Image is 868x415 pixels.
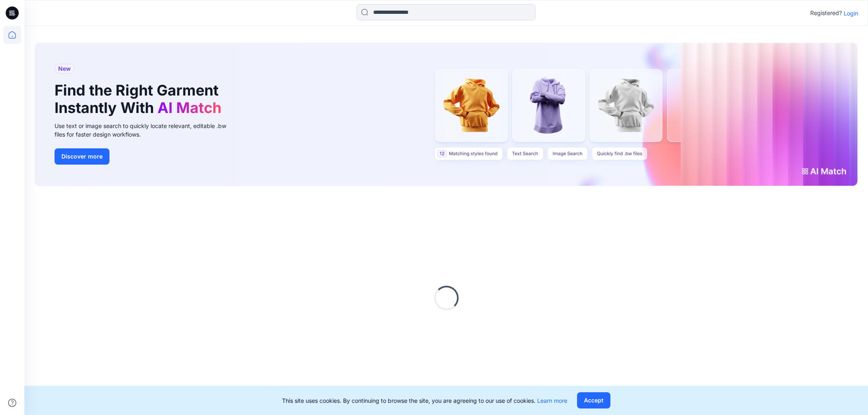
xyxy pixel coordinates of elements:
[577,392,610,408] button: Accept
[157,99,221,117] span: AI Match
[55,82,225,117] h1: Find the Right Garment Instantly With
[55,122,238,139] div: Use text or image search to quickly locate relevant, editable .bw files for faster design workflows.
[58,64,71,74] span: New
[55,148,109,165] button: Discover more
[844,9,858,17] p: Login
[537,397,567,404] a: Learn more
[282,396,567,405] p: This site uses cookies. By continuing to browse the site, you are agreeing to our use of cookies.
[810,8,842,18] p: Registered?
